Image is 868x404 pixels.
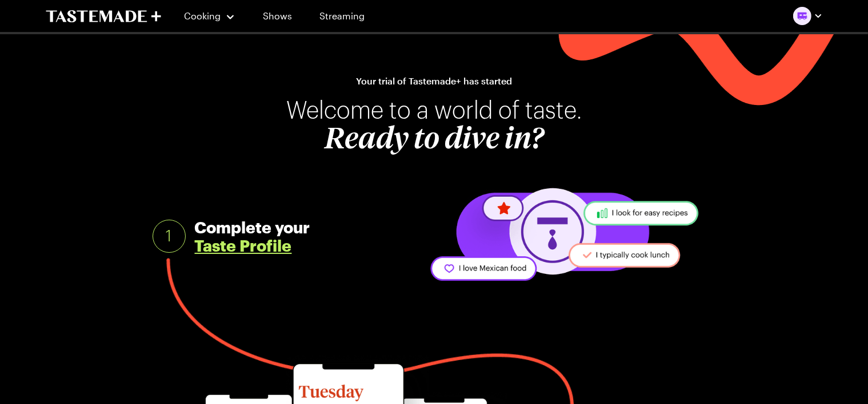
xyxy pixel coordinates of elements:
button: Cooking [184,2,236,30]
p: Your trial of Tastemade+ has started [356,75,512,87]
a: To Tastemade Home Page [46,10,161,23]
img: Taste Profile [423,185,707,285]
h1: Welcome to a world of taste. [286,98,582,157]
span: Cooking [184,10,221,21]
span: 1 [166,227,172,245]
img: Profile picture [793,7,811,25]
div: Complete your [195,218,325,254]
button: Profile picture [793,7,823,25]
a: Taste Profile [195,236,292,254]
span: Ready to dive in? [286,123,582,157]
